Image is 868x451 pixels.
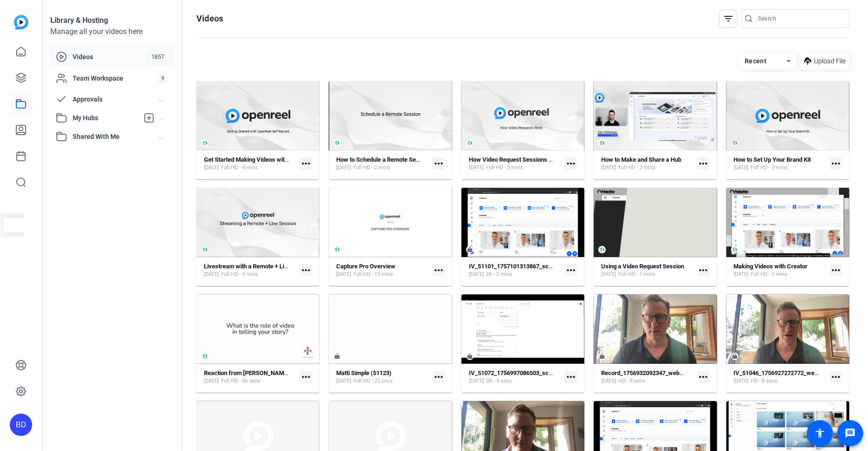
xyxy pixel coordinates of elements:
[469,369,561,376] strong: IV_51072_1756997086503_screen
[734,377,749,385] span: [DATE]
[845,428,856,439] mat-icon: message
[814,56,846,66] span: Upload File
[10,414,32,436] div: BD
[698,157,710,170] mat-icon: more_horiz
[14,15,28,29] img: blue-gradient.svg
[618,271,655,278] span: Full HD - 1 mins
[751,377,778,385] span: HD - 8 secs
[734,263,808,270] strong: Making Videos with Creator
[204,369,296,385] a: Reaction from [PERSON_NAME] - CSH[DATE]Full HD - 36 secs
[353,271,393,278] span: Full HD - 13 mins
[758,13,842,24] input: Search
[469,164,484,171] span: [DATE]
[601,369,693,385] a: Record_1756932092347_webcam[DATE]HD - 9 secs
[204,156,328,163] strong: Get Started Making Videos with Self Recording
[486,271,512,278] span: 2K - 2 mins
[601,164,616,171] span: [DATE]
[336,164,351,171] span: [DATE]
[204,263,296,278] a: Livestream with a Remote + Live Session[DATE]Full HD - 3 mins
[4,9,199,37] div: Help Center
[336,156,428,171] a: How to Schedule a Remote Session[DATE]Full HD - 2 mins
[830,371,842,383] mat-icon: more_horiz
[433,371,445,383] mat-icon: more_horiz
[601,263,684,270] strong: Using a Video Request Session
[698,371,710,383] mat-icon: more_horiz
[73,132,159,142] span: Shared With Me
[565,264,577,276] mat-icon: more_horiz
[723,13,734,24] mat-icon: filter_list
[565,157,577,170] mat-icon: more_horiz
[698,264,710,276] mat-icon: more_horiz
[486,164,523,171] span: Full HD - 3 mins
[336,369,392,376] strong: Matti Simple (51123)
[734,164,749,171] span: [DATE]
[73,52,147,61] span: Videos
[601,263,693,278] a: Using a Video Request Session[DATE]Full HD - 1 mins
[601,377,616,385] span: [DATE]
[830,264,842,276] mat-icon: more_horiz
[336,271,351,278] span: [DATE]
[469,263,561,270] strong: IV_51101_1757101313867_screen
[336,263,395,270] strong: Capture Pro Overview
[336,263,428,278] a: Capture Pro Overview[DATE]Full HD - 13 mins
[221,271,258,278] span: Full HD - 3 mins
[601,156,681,163] strong: How to Make and Share a Hub
[601,271,616,278] span: [DATE]
[469,271,484,278] span: [DATE]
[50,109,174,127] mat-expansion-panel-header: My Hubs
[14,17,26,29] img: module icon
[50,15,174,26] div: Library & Hosting
[353,164,390,171] span: Full HD - 2 mins
[73,95,159,104] span: Approvals
[336,369,428,385] a: Matti Simple (51123)[DATE]Full HD - 22 secs
[751,164,788,171] span: Full HD - 3 mins
[73,74,157,83] span: Team Workspace
[336,156,430,163] strong: How to Schedule a Remote Session
[300,157,312,170] mat-icon: more_horiz
[204,164,219,171] span: [DATE]
[734,369,830,376] strong: IV_51046_1756927272772_webcam
[469,156,561,171] a: How Video Request Sessions Work[DATE]Full HD - 3 mins
[204,156,296,171] a: Get Started Making Videos with Self Recording[DATE]Full HD - 4 mins
[469,156,563,163] strong: How Video Request Sessions Work
[204,369,306,376] strong: Reaction from [PERSON_NAME] - CSH
[469,377,484,385] span: [DATE]
[469,369,561,385] a: IV_51072_1756997086503_screen[DATE]2K - 4 secs
[4,5,199,182] div: Resource center home modules
[734,369,826,385] a: IV_51046_1756927272772_webcam[DATE]HD - 8 secs
[618,377,645,385] span: HD - 9 secs
[565,371,577,383] mat-icon: more_horiz
[814,428,826,439] mat-icon: accessibility
[197,13,223,24] h1: Videos
[50,26,174,37] div: Manage all your videos here
[751,271,788,278] span: Full HD - 3 mins
[300,371,312,383] mat-icon: more_horiz
[734,263,826,278] a: Making Videos with Creator[DATE]Full HD - 3 mins
[433,264,445,276] mat-icon: more_horiz
[618,164,655,171] span: Full HD - 2 mins
[221,377,260,385] span: Full HD - 36 secs
[50,90,174,109] mat-expansion-panel-header: Approvals
[204,271,219,278] span: [DATE]
[50,127,174,146] mat-expansion-panel-header: Shared With Me
[469,263,561,278] a: IV_51101_1757101313867_screen[DATE]2K - 2 mins
[204,377,219,385] span: [DATE]
[221,164,258,171] span: Full HD - 4 mins
[734,156,826,171] a: How to Set Up Your Brand Kit[DATE]Full HD - 3 mins
[336,377,351,385] span: [DATE]
[486,377,512,385] span: 2K - 4 secs
[433,157,445,170] mat-icon: more_horiz
[734,271,749,278] span: [DATE]
[73,113,139,123] span: My Hubs
[601,369,691,376] strong: Record_1756932092347_webcam
[300,264,312,276] mat-icon: more_horiz
[147,52,169,62] span: 1857
[745,57,767,65] span: Recent
[830,157,842,170] mat-icon: more_horiz
[157,73,169,83] span: 9
[734,156,811,163] strong: How to Set Up Your Brand Kit
[204,263,313,270] strong: Livestream with a Remote + Live Session
[800,53,849,69] button: Upload File
[4,5,199,182] div: entering resource center home
[353,377,393,385] span: Full HD - 22 secs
